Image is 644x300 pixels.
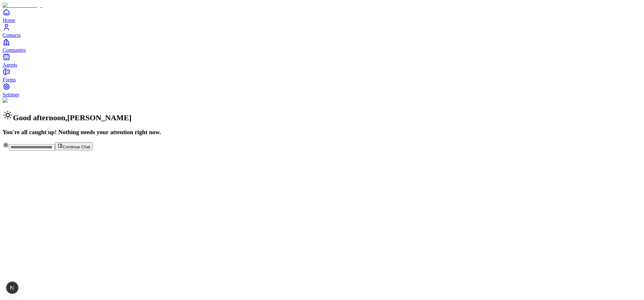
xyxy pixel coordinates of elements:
[3,38,641,53] a: Companies
[3,23,641,38] a: Contacts
[3,129,641,136] h3: You're all caught up! Nothing needs your attention right now.
[3,142,641,151] div: Continue Chat
[3,3,42,8] img: Item Brain Logo
[55,142,93,150] button: Continue Chat
[3,92,19,97] span: Settings
[3,32,21,38] span: Contacts
[3,110,641,122] h2: Good afternoon , [PERSON_NAME]
[3,77,16,82] span: Forms
[3,68,641,82] a: Forms
[3,53,641,68] a: Agents
[3,47,26,53] span: Companies
[63,145,90,149] span: Continue Chat
[3,62,17,68] span: Agents
[3,83,641,97] a: Settings
[3,98,33,103] img: Background
[3,17,15,23] span: Home
[3,8,641,23] a: Home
